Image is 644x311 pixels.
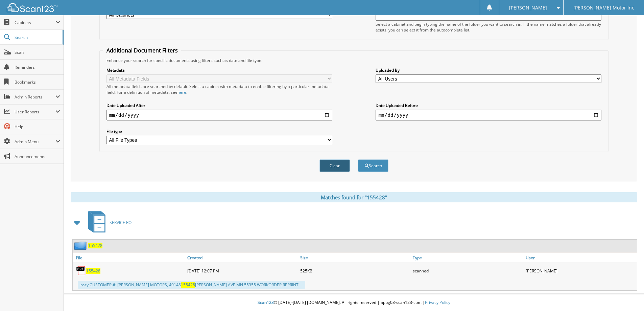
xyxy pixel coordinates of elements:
[181,282,195,288] span: 155428
[15,35,59,40] span: Search
[376,110,601,120] input: end
[376,67,601,73] label: Uploaded By
[186,253,299,262] a: Created
[71,192,637,202] div: Matches found for "155428"
[106,129,332,134] label: File type
[15,154,60,159] span: Announcements
[299,264,411,277] div: 525KB
[524,264,637,277] div: [PERSON_NAME]
[411,264,524,277] div: scanned
[84,209,132,236] a: SERVICE RO
[15,20,55,25] span: Cabinets
[106,67,332,73] label: Metadata
[86,268,100,274] a: 155428
[15,124,60,130] span: Help
[358,159,388,172] button: Search
[524,253,637,262] a: User
[15,64,60,70] span: Reminders
[319,159,350,172] button: Clear
[299,253,411,262] a: Size
[74,241,88,250] img: folder2.png
[103,47,181,54] legend: Additional Document Filters
[411,253,524,262] a: Type
[573,6,634,10] span: [PERSON_NAME] Motor Inc
[376,21,601,33] div: Select a cabinet and begin typing the name of the folder you want to search in. If the name match...
[15,49,60,55] span: Scan
[88,243,102,248] a: 155428
[376,103,601,108] label: Date Uploaded Before
[15,109,55,115] span: User Reports
[186,264,299,277] div: [DATE] 12:07 PM
[76,266,86,276] img: PDF.png
[106,110,332,120] input: start
[15,139,55,145] span: Admin Menu
[110,220,132,225] span: SERVICE RO
[425,299,450,305] a: Privacy Policy
[106,84,332,95] div: All metadata fields are searched by default. Select a cabinet with metadata to enable filtering b...
[106,103,332,108] label: Date Uploaded After
[509,6,547,10] span: [PERSON_NAME]
[103,58,605,63] div: Enhance your search for specific documents using filters such as date and file type.
[610,279,644,311] iframe: Chat Widget
[73,253,186,262] a: File
[15,94,55,100] span: Admin Reports
[177,89,186,95] a: here
[64,294,644,311] div: © [DATE]-[DATE] [DOMAIN_NAME]. All rights reserved | appg03-scan123-com |
[258,299,274,305] span: Scan123
[78,281,305,289] div: rosy CUSTOMER #: [PERSON_NAME] MOTORS, 49148 [PERSON_NAME] AVE MN 55355 WORKORDER REPRINT ...
[15,79,60,85] span: Bookmarks
[7,3,57,12] img: scan123-logo-white.svg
